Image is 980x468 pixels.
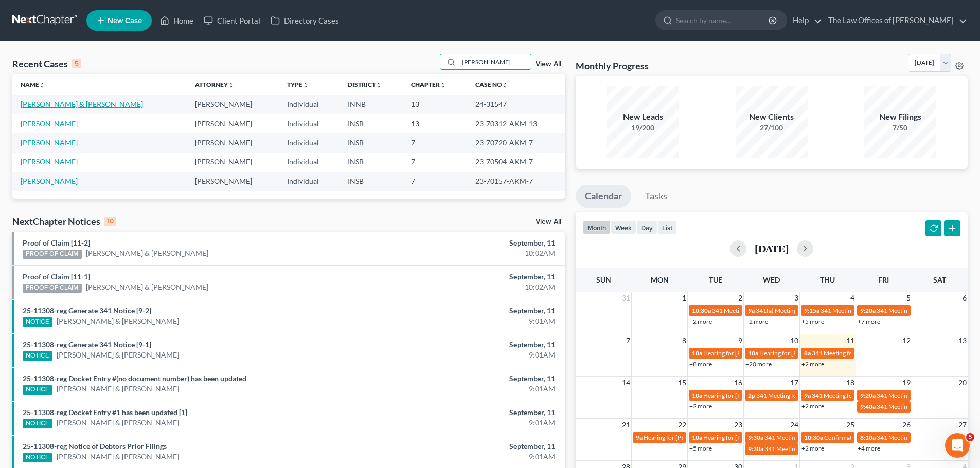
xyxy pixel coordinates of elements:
a: [PERSON_NAME] & [PERSON_NAME] [57,418,179,428]
span: 9a [804,391,811,399]
span: 24 [789,419,799,431]
i: unfold_more [440,82,446,88]
span: 10a [692,349,702,357]
span: 341 Meeting for [PERSON_NAME] [764,434,857,441]
a: +4 more [858,444,880,452]
a: +5 more [801,317,824,325]
td: 7 [403,133,467,152]
span: 11 [845,334,856,347]
span: 341(a) Meeting for [PERSON_NAME] [756,307,856,314]
div: 7/50 [864,123,936,133]
span: Hearing for [PERSON_NAME] & [PERSON_NAME] [644,434,778,441]
button: week [611,220,636,234]
span: 1 [681,292,687,304]
div: September, 11 [384,272,555,282]
a: Calendar [576,185,631,208]
span: Fri [878,275,889,284]
iframe: Intercom live chat [945,433,970,458]
div: NOTICE [23,453,52,462]
span: 16 [733,377,743,389]
span: 25 [845,419,856,431]
input: Search by name... [676,11,770,30]
a: +5 more [689,444,712,452]
a: [PERSON_NAME] & [PERSON_NAME] [57,350,179,360]
a: +2 more [801,402,824,410]
td: Individual [279,95,340,114]
i: unfold_more [302,82,309,88]
td: 23-70157-AKM-7 [467,172,565,191]
div: 9:01AM [384,316,555,326]
div: 10:02AM [384,248,555,258]
span: 10:30a [804,434,823,441]
span: 341 Meeting for [PERSON_NAME] [764,445,857,453]
div: September, 11 [384,373,555,384]
td: 23-70720-AKM-7 [467,133,565,152]
a: +2 more [689,402,712,410]
div: New Leads [607,111,679,123]
td: [PERSON_NAME] [187,133,279,152]
a: Typeunfold_more [287,81,309,88]
span: 341 Meeting for [PERSON_NAME] [756,391,849,399]
span: 2p [748,391,755,399]
td: Individual [279,153,340,172]
span: Tue [709,275,722,284]
td: 13 [403,95,467,114]
a: Case Nounfold_more [475,81,508,88]
a: Proof of Claim [11-2] [23,238,90,247]
td: INSB [340,153,403,172]
span: 9:20a [860,391,876,399]
a: +2 more [801,444,824,452]
td: 7 [403,153,467,172]
span: 31 [621,292,631,304]
div: September, 11 [384,340,555,350]
a: [PERSON_NAME] & [PERSON_NAME] [57,384,179,394]
h3: Monthly Progress [576,60,649,72]
div: 9:01AM [384,452,555,462]
div: 9:01AM [384,418,555,428]
button: month [583,220,611,234]
button: day [636,220,657,234]
span: 341 Meeting for [PERSON_NAME] & [PERSON_NAME] [812,349,959,357]
span: Wed [763,275,780,284]
i: unfold_more [376,82,382,88]
a: Home [155,11,199,30]
span: 9 [737,334,743,347]
div: PROOF OF CLAIM [23,284,82,293]
div: September, 11 [384,238,555,248]
span: 6 [961,292,968,304]
div: 27/100 [736,123,808,133]
a: +7 more [858,317,880,325]
a: 25-11308-reg Generate 341 Notice [9-2] [23,306,151,315]
a: [PERSON_NAME] [21,119,78,128]
span: Thu [820,275,835,284]
td: Individual [279,114,340,133]
div: 10:02AM [384,282,555,292]
a: Nameunfold_more [21,81,45,88]
span: 9:30a [748,434,763,441]
div: NOTICE [23,419,52,428]
span: Hearing for [PERSON_NAME] [703,349,783,357]
span: 8a [804,349,811,357]
span: Hearing for [PERSON_NAME] & [PERSON_NAME] [759,349,894,357]
div: September, 11 [384,441,555,452]
span: 7 [625,334,631,347]
div: September, 11 [384,306,555,316]
a: View All [536,218,561,226]
a: [PERSON_NAME] & [PERSON_NAME] [57,452,179,462]
td: [PERSON_NAME] [187,95,279,114]
h2: [DATE] [755,243,789,254]
td: INNB [340,95,403,114]
td: 23-70312-AKM-13 [467,114,565,133]
span: 10 [789,334,799,347]
span: 10:30a [692,307,711,314]
span: 21 [621,419,631,431]
span: 14 [621,377,631,389]
td: 24-31547 [467,95,565,114]
td: INSB [340,114,403,133]
a: Tasks [636,185,676,208]
a: +20 more [745,360,772,368]
span: 17 [789,377,799,389]
div: 9:01AM [384,384,555,394]
i: unfold_more [502,82,508,88]
a: 25-11308-reg Generate 341 Notice [9-1] [23,340,151,349]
